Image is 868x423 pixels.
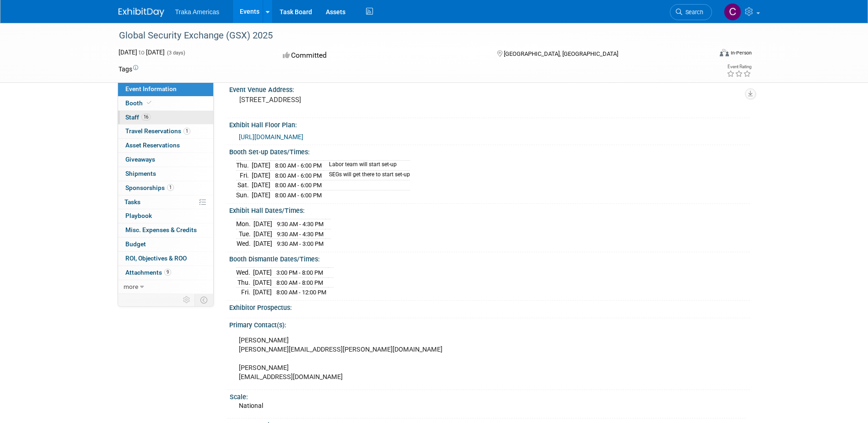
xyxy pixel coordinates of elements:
img: ExhibitDay [119,8,164,17]
td: SEGs will get there to start set-up [323,170,410,180]
td: [DATE] [252,180,270,190]
span: Sponsorships [125,184,174,191]
span: (3 days) [166,50,185,56]
span: 8:00 AM - 12:00 PM [276,289,326,296]
div: Booth Dismantle Dates/Times: [229,252,750,264]
span: 8:00 AM - 6:00 PM [275,192,322,199]
span: 9 [164,269,171,276]
a: Tasks [118,195,213,209]
td: [DATE] [252,190,270,200]
div: Global Security Exchange (GSX) 2025 [116,27,698,44]
span: 9:30 AM - 4:30 PM [277,221,323,228]
span: 8:00 AM - 6:00 PM [275,172,322,179]
span: Tasks [124,198,140,206]
span: Playbook [125,212,152,219]
td: [DATE] [253,219,272,229]
span: Budget [125,240,146,248]
span: 9:30 AM - 4:30 PM [277,231,323,238]
div: Primary Contact(s): [229,318,750,330]
td: Labor team will start set-up [323,161,410,171]
a: Booth [118,97,213,110]
td: Tags [119,65,138,74]
div: Event Format [658,48,752,61]
span: 8:00 AM - 6:00 PM [275,182,322,189]
td: [DATE] [252,170,270,180]
a: more [118,280,213,294]
span: Travel Reservations [125,127,190,135]
td: Sun. [236,190,252,200]
pre: [STREET_ADDRESS] [239,96,436,104]
td: [DATE] [253,239,272,249]
div: [PERSON_NAME] [PERSON_NAME][EMAIL_ADDRESS][PERSON_NAME][DOMAIN_NAME] [PERSON_NAME] [EMAIL_ADDRESS... [232,331,648,386]
span: Giveaways [125,156,155,163]
td: Thu. [236,161,252,171]
span: Search [682,9,703,16]
span: 8:00 AM - 8:00 PM [276,279,323,286]
td: Toggle Event Tabs [194,294,213,306]
span: 8:00 AM - 6:00 PM [275,162,322,169]
a: Event Information [118,82,213,96]
span: 9:30 AM - 3:00 PM [277,240,323,247]
td: [DATE] [253,229,272,239]
span: Traka Americas [175,8,220,16]
i: Booth reservation complete [147,100,151,105]
span: 1 [183,128,190,135]
span: more [124,283,138,290]
span: 1 [167,184,174,191]
td: Tue. [236,229,253,239]
span: Event Information [125,85,177,92]
span: Asset Reservations [125,141,180,149]
div: Event Venue Address: [229,83,750,94]
td: Sat. [236,180,252,190]
a: Shipments [118,167,213,181]
td: [DATE] [253,268,272,278]
a: Attachments9 [118,266,213,280]
a: Sponsorships1 [118,181,213,195]
a: Travel Reservations1 [118,125,213,138]
img: Craig Newell [724,3,741,21]
span: Staff [125,114,151,121]
a: Budget [118,238,213,251]
td: [DATE] [253,287,272,297]
div: Exhibitor Prospectus: [229,301,750,312]
div: Exhibit Hall Dates/Times: [229,204,750,215]
div: Event Rating [727,65,751,69]
span: Booth [125,99,153,107]
td: Wed. [236,268,253,278]
td: Mon. [236,219,253,229]
span: Misc. Expenses & Credits [125,226,197,233]
a: Misc. Expenses & Credits [118,223,213,237]
td: [DATE] [253,277,272,287]
td: Thu. [236,277,253,287]
div: Booth Set-up Dates/Times: [229,145,750,157]
td: Wed. [236,239,253,249]
div: In-Person [730,49,752,56]
div: Scale: [230,390,746,401]
span: 16 [141,114,151,120]
span: [DATE] [DATE] [119,49,165,56]
a: [URL][DOMAIN_NAME] [239,133,303,141]
a: Staff16 [118,111,213,125]
a: Playbook [118,209,213,223]
td: Fri. [236,170,252,180]
span: 3:00 PM - 8:00 PM [276,269,323,276]
span: Shipments [125,170,156,177]
a: Giveaways [118,153,213,167]
a: Asset Reservations [118,139,213,152]
a: Search [670,4,712,20]
span: to [137,49,146,56]
div: Exhibit Hall Floor Plan: [229,118,750,130]
span: Attachments [125,269,171,276]
a: ROI, Objectives & ROO [118,252,213,266]
span: National [239,402,263,409]
td: [DATE] [252,161,270,171]
span: ROI, Objectives & ROO [125,255,187,262]
span: [GEOGRAPHIC_DATA], [GEOGRAPHIC_DATA] [504,50,618,57]
div: Committed [280,48,482,64]
td: Personalize Event Tab Strip [179,294,195,306]
img: Format-Inperson.png [720,49,729,56]
td: Fri. [236,287,253,297]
